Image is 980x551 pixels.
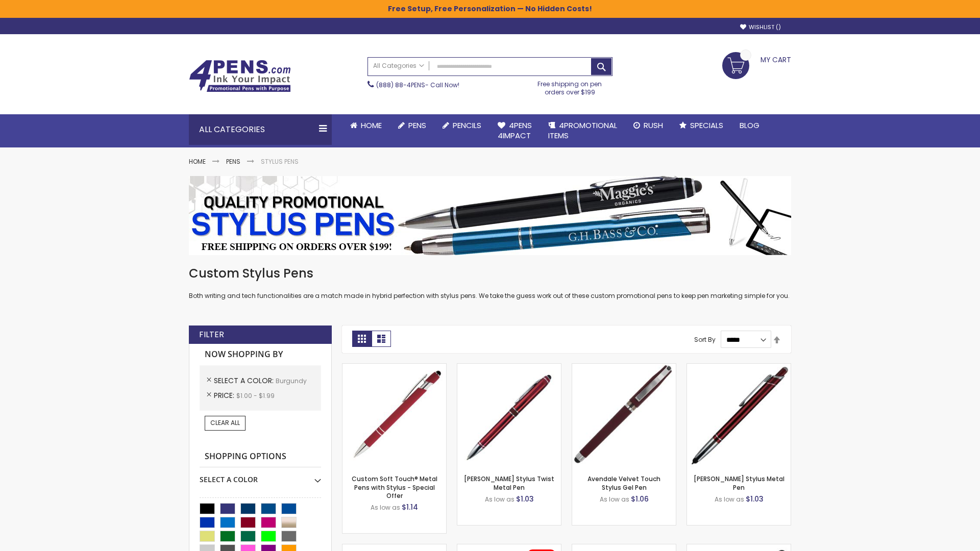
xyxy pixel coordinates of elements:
a: Rush [625,114,671,137]
a: Avendale Velvet Touch Stylus Gel Pen [587,474,660,491]
strong: Now Shopping by [200,344,321,365]
span: As low as [485,495,514,504]
img: 4Pens Custom Pens and Promotional Products [189,60,291,92]
span: Rush [644,120,663,131]
span: - Call Now! [376,81,459,89]
span: As low as [715,495,744,504]
a: All Categories [368,58,429,74]
strong: Filter [199,329,224,340]
a: Olson Stylus Metal Pen-Burgundy [687,363,791,372]
label: Sort By [694,335,716,344]
a: Colter Stylus Twist Metal Pen-Burgundy [457,363,561,372]
a: Clear All [205,416,246,430]
a: Blog [731,114,768,137]
a: [PERSON_NAME] Stylus Metal Pen [694,474,785,491]
span: Select A Color [214,375,276,386]
div: Free shipping on pen orders over $199 [527,76,613,96]
strong: Stylus Pens [261,157,299,166]
span: As low as [600,495,629,504]
a: [PERSON_NAME] Stylus Twist Metal Pen [464,474,554,491]
a: Avendale Velvet Touch Stylus Gel Pen-Burgundy [572,363,676,372]
a: Pens [226,157,240,166]
a: (888) 88-4PENS [376,81,425,89]
span: Pencils [453,120,481,131]
div: Select A Color [200,467,321,485]
span: Price [214,390,236,400]
span: $1.06 [631,494,649,504]
span: Blog [740,120,759,131]
a: Wishlist [740,23,781,31]
strong: Shopping Options [200,446,321,468]
span: 4PROMOTIONAL ITEMS [548,120,617,141]
img: Olson Stylus Metal Pen-Burgundy [687,364,791,467]
span: Burgundy [276,377,307,385]
span: $1.03 [746,494,764,504]
a: Specials [671,114,731,137]
span: $1.00 - $1.99 [236,391,275,400]
a: Pencils [434,114,489,137]
a: Custom Soft Touch® Metal Pens with Stylus-Burgundy [342,363,446,372]
a: Pens [390,114,434,137]
a: Custom Soft Touch® Metal Pens with Stylus - Special Offer [352,474,437,499]
span: Home [361,120,382,131]
span: As low as [371,503,400,512]
img: Colter Stylus Twist Metal Pen-Burgundy [457,364,561,467]
span: $1.03 [516,494,534,504]
div: Both writing and tech functionalities are a match made in hybrid perfection with stylus pens. We ... [189,265,791,300]
img: Stylus Pens [189,176,791,255]
span: Clear All [210,418,240,427]
div: All Categories [189,114,332,145]
span: Pens [408,120,426,131]
a: Home [342,114,390,137]
span: 4Pens 4impact [498,120,532,141]
a: Home [189,157,206,166]
span: All Categories [373,62,424,70]
span: $1.14 [402,502,418,512]
h1: Custom Stylus Pens [189,265,791,282]
span: Specials [690,120,723,131]
img: Avendale Velvet Touch Stylus Gel Pen-Burgundy [572,364,676,467]
img: Custom Soft Touch® Metal Pens with Stylus-Burgundy [342,364,446,467]
strong: Grid [352,331,372,347]
a: 4Pens4impact [489,114,540,147]
a: 4PROMOTIONALITEMS [540,114,625,147]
